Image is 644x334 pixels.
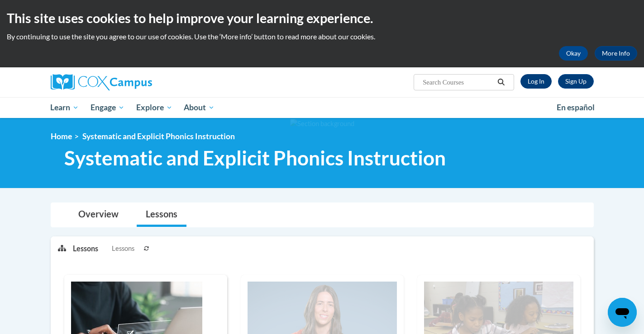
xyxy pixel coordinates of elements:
[130,97,178,118] a: Explore
[50,102,79,113] span: Learn
[91,102,124,113] span: Engage
[494,77,508,88] button: Search
[608,298,637,327] iframe: Button to launch messaging window
[595,46,637,61] a: More Info
[7,9,637,27] h2: This site uses cookies to help improve your learning experience.
[85,97,130,118] a: Engage
[137,203,186,227] a: Lessons
[559,46,588,61] button: Okay
[557,103,595,112] span: En español
[64,146,446,170] span: Systematic and Explicit Phonics Instruction
[7,32,637,42] p: By continuing to use the site you agree to our use of cookies. Use the ‘More info’ button to read...
[73,244,98,254] p: Lessons
[136,102,172,113] span: Explore
[178,97,220,118] a: About
[51,132,72,141] a: Home
[37,97,607,118] div: Main menu
[112,244,134,254] span: Lessons
[551,98,601,117] a: En español
[82,132,235,141] span: Systematic and Explicit Phonics Instruction
[69,203,128,227] a: Overview
[290,119,354,129] img: Section background
[422,77,494,88] input: Search Courses
[51,74,152,90] img: Cox Campus
[45,97,85,118] a: Learn
[51,74,223,90] a: Cox Campus
[184,102,215,113] span: About
[520,74,552,89] a: Log In
[558,74,594,89] a: Register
